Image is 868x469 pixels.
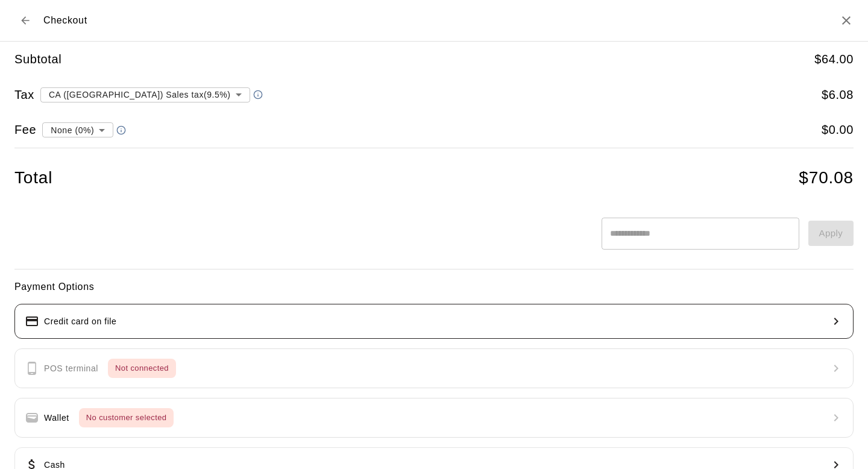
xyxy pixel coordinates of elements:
[14,87,34,103] h5: Tax
[44,315,116,328] p: Credit card on file
[14,122,36,138] h5: Fee
[14,168,52,189] h4: Total
[814,51,854,68] h5: $ 64.00
[822,122,854,138] h5: $ 0.00
[14,279,854,295] h6: Payment Options
[14,304,854,339] button: Credit card on file
[839,13,854,28] button: Close
[14,10,36,31] button: Back to cart
[14,10,87,31] div: Checkout
[822,87,854,103] h5: $ 6.08
[14,51,61,68] h5: Subtotal
[799,168,854,189] h4: $ 70.08
[40,83,250,105] div: CA ([GEOGRAPHIC_DATA]) Sales tax ( 9.5 %)
[42,119,113,141] div: None (0%)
